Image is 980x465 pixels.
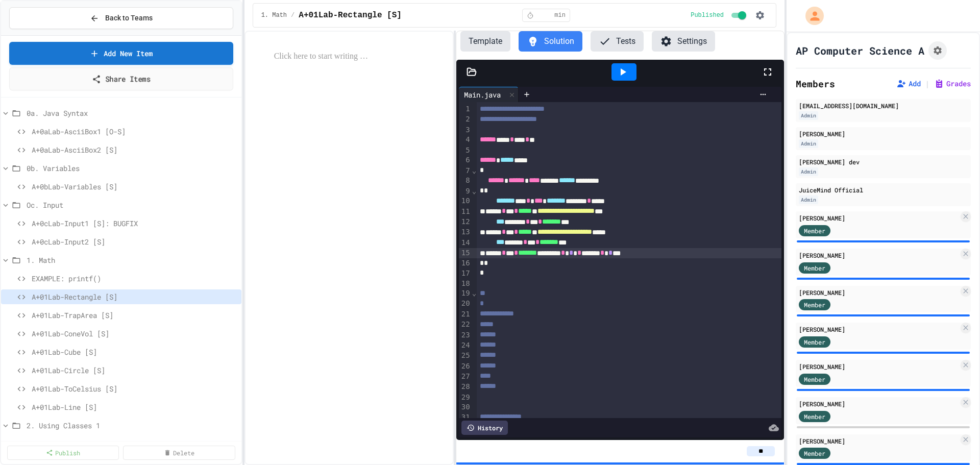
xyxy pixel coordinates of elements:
[32,347,237,357] span: A+01Lab-Cube [S]
[32,126,237,137] span: A+0aLab-AsciiBox1 [O-S]
[459,207,472,217] div: 11
[796,77,835,91] h2: Members
[591,31,644,52] button: Tests
[472,289,477,297] span: Fold line
[32,181,237,192] span: A+0bLab-Variables [S]
[123,446,235,460] a: Delete
[799,325,959,334] div: [PERSON_NAME]
[652,31,715,52] button: Settings
[459,155,472,165] div: 6
[459,89,506,100] div: Main.java
[459,87,519,102] div: Main.java
[799,167,818,176] div: Admin
[934,79,971,89] button: Grades
[799,185,968,194] div: JuiceMind Official
[796,43,924,58] h1: AP Computer Science A
[459,196,472,206] div: 10
[27,200,237,210] span: Oc. Input
[27,163,237,174] span: 0b. Variables
[799,251,959,260] div: [PERSON_NAME]
[459,135,472,145] div: 4
[105,13,153,23] span: Back to Teams
[554,11,566,19] span: min
[925,78,930,90] span: |
[7,446,119,460] a: Publish
[799,195,818,204] div: Admin
[691,9,748,21] div: Content is published and visible to students
[459,186,472,197] div: 9
[9,67,233,90] a: Share Items
[928,41,947,60] button: Assignment Settings
[459,309,472,320] div: 21
[32,328,237,339] span: A+01Lab-ConeVol [S]
[804,226,825,235] span: Member
[804,375,825,384] span: Member
[804,263,825,273] span: Member
[299,9,402,21] span: A+01Lab-Rectangle [S]
[459,145,472,156] div: 5
[459,114,472,125] div: 2
[461,421,508,435] div: History
[799,288,959,297] div: [PERSON_NAME]
[27,255,237,265] span: 1. Math
[691,11,724,19] span: Published
[32,365,237,376] span: A+01Lab-Circle [S]
[32,383,237,394] span: A+01Lab-ToCelsius [S]
[459,104,472,114] div: 1
[459,393,472,403] div: 29
[459,279,472,289] div: 18
[291,11,295,19] span: /
[895,380,970,423] iframe: chat widget
[459,176,472,186] div: 8
[459,361,472,372] div: 26
[459,258,472,268] div: 16
[9,42,233,65] a: Add New Item
[32,310,237,321] span: A+01Lab-TrapArea [S]
[459,351,472,361] div: 25
[32,144,237,155] span: A+0aLab-AsciiBox2 [S]
[32,291,237,302] span: A+01Lab-Rectangle [S]
[459,299,472,309] div: 20
[519,31,582,52] button: Solution
[459,402,472,412] div: 30
[459,217,472,227] div: 12
[459,227,472,237] div: 13
[804,337,825,347] span: Member
[804,300,825,309] span: Member
[799,399,959,408] div: [PERSON_NAME]
[27,420,237,431] span: 2. Using Classes 1
[799,157,968,166] div: [PERSON_NAME] dev
[459,340,472,351] div: 24
[795,4,826,28] div: My Account
[799,213,959,223] div: [PERSON_NAME]
[459,288,472,299] div: 19
[459,412,472,423] div: 31
[459,330,472,340] div: 23
[32,402,237,412] span: A+01Lab-Line [S]
[459,382,472,392] div: 28
[459,248,472,258] div: 15
[799,362,959,371] div: [PERSON_NAME]
[261,11,287,19] span: 1. Math
[799,436,959,446] div: [PERSON_NAME]
[459,320,472,330] div: 22
[804,449,825,458] span: Member
[32,273,237,284] span: EXAMPLE: printf()
[459,372,472,382] div: 27
[799,129,968,138] div: [PERSON_NAME]
[459,166,472,176] div: 7
[9,7,233,29] button: Back to Teams
[799,101,968,110] div: [EMAIL_ADDRESS][DOMAIN_NAME]
[459,268,472,279] div: 17
[799,111,818,120] div: Admin
[472,187,477,195] span: Fold line
[804,412,825,421] span: Member
[460,31,510,52] button: Template
[459,238,472,248] div: 14
[799,139,818,148] div: Admin
[896,79,921,89] button: Add
[27,108,237,118] span: 0a. Java Syntax
[32,218,237,229] span: A+0cLab-Input1 [S]: BUGFIX
[472,166,477,175] span: Fold line
[459,125,472,135] div: 3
